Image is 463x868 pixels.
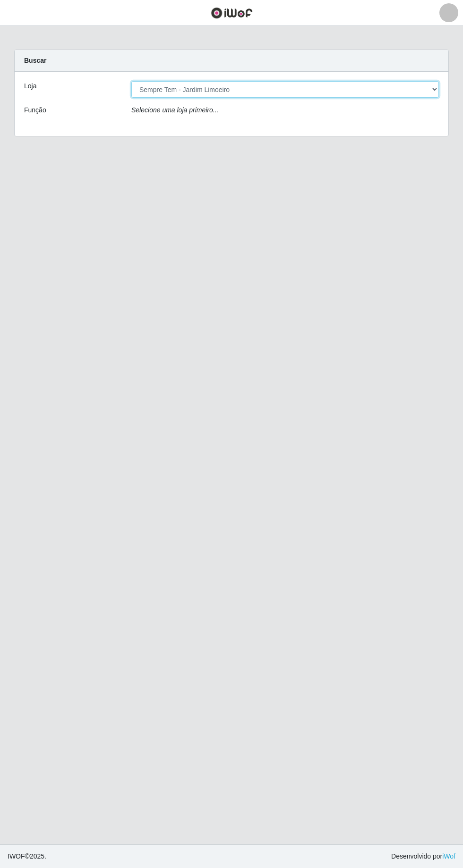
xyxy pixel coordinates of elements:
[211,7,253,19] img: CoreUI Logo
[442,852,455,860] a: iWof
[131,106,218,114] i: Selecione uma loja primeiro...
[391,851,455,861] span: Desenvolvido por
[24,81,36,91] label: Loja
[24,105,46,115] label: Função
[8,851,46,861] span: © 2025 .
[8,852,25,860] span: IWOF
[24,57,46,64] strong: Buscar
